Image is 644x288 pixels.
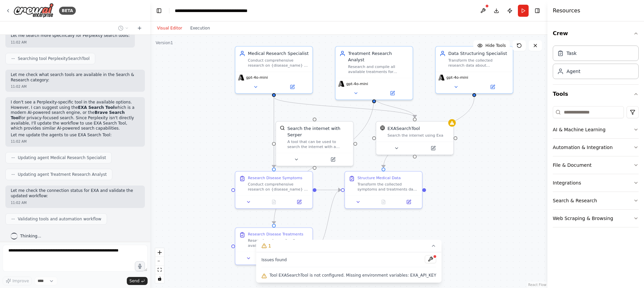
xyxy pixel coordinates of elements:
div: Task [567,50,577,57]
strong: EXA Search Tool [78,105,115,110]
div: BETA [59,7,76,15]
span: Updating agent Treatment Research Analyst [18,172,107,177]
span: gpt-4o-mini [246,75,268,80]
span: Searching tool PerplexitySearchTool [18,56,90,61]
div: Conduct comprehensive research on {disease_name} to identify all known symptoms, their variations... [248,58,309,68]
span: gpt-4o-mini [346,81,368,86]
button: Open in side panel [375,89,410,97]
div: 11:02 AM [11,40,129,45]
span: Improve [12,278,29,284]
button: Visual Editor [153,24,186,32]
div: Research and compile all available treatments for {disease_name}. Search for conventional medical... [248,238,309,248]
span: Updating agent Medical Research Specialist [18,155,106,160]
button: Execution [186,24,214,32]
div: Version 1 [156,40,173,46]
nav: breadcrumb [175,7,250,14]
div: Structure Medical Data [358,175,401,181]
button: Open in side panel [274,83,310,90]
button: Improve [3,277,32,285]
a: React Flow attribution [528,283,546,287]
button: Search & Research [553,192,639,209]
img: EXASearchTool [380,125,385,130]
button: Hide left sidebar [154,6,164,15]
button: Start a new chat [134,24,145,32]
div: Treatment Research AnalystResearch and compile all available treatments for {disease_name}, inclu... [335,46,413,100]
div: Research Disease TreatmentsResearch and compile all available treatments for {disease_name}. Sear... [235,227,313,265]
button: 1 [256,240,441,252]
p: I don't see a Perplexity-specific tool in the available options. However, I can suggest using the... [11,100,140,131]
button: Crew [553,24,639,43]
button: Web Scraping & Browsing [553,210,639,227]
span: Send [129,278,140,284]
img: Logo [13,3,54,18]
button: Hide right sidebar [533,6,542,15]
div: EXASearchToolEXASearchToolSearch the internet using Exa [376,121,454,155]
div: A tool that can be used to search the internet with a search_query. Supports different search typ... [287,139,350,149]
div: SerperDevToolSearch the internet with SerperA tool that can be used to search the internet with a... [275,121,354,166]
p: Let me check what search tools are available in the Search & Research category: [11,72,140,83]
div: Treatment Research Analyst [348,50,409,63]
span: 1 [268,242,271,249]
div: Agent [567,68,580,75]
button: Integrations [553,174,639,192]
button: Open in side panel [415,144,450,152]
div: 11:02 AM [11,84,140,89]
div: Search the internet using Exa [387,133,449,138]
div: Search the internet with Serper [287,125,350,138]
div: Structure Medical DataTransform the collected symptoms and treatments data for {disease_name} int... [344,171,423,209]
div: 11:02 AM [11,200,140,205]
g: Edge from 3b4ebb8d-99b9-4406-85ad-3e61e63e0b50 to b774068a-2d51-4f02-b317-c78658c86a36 [380,97,477,168]
div: Medical Research SpecialistConduct comprehensive research on {disease_name} to identify all known... [235,46,313,94]
button: toggle interactivity [155,274,164,283]
g: Edge from de996e8b-758c-443f-bb2e-80ebe318a2b0 to 762f00ac-12f0-4006-be5e-2dd5bdddb991 [371,97,418,118]
button: fit view [155,266,164,274]
span: Tool EXASearchTool is not configured. Missing environment variables: EXA_API_KEY [269,273,436,278]
div: React Flow controls [155,248,164,283]
div: Research Disease Symptoms [248,175,302,181]
div: Research Disease Treatments [248,232,303,237]
div: Research and compile all available treatments for {disease_name}, including conventional medical ... [348,64,409,74]
img: SerperDevTool [280,125,285,130]
div: EXASearchTool [387,125,420,132]
g: Edge from 0dc26803-ba14-4490-b6fb-38c5bf512958 to b774068a-2d51-4f02-b317-c78658c86a36 [316,187,341,249]
div: Crew [553,43,639,84]
button: Click to speak your automation idea [135,261,145,271]
g: Edge from eb9ed2ea-dd32-4c16-aa6e-2d651e1777db to 762f00ac-12f0-4006-be5e-2dd5bdddb991 [271,97,418,118]
div: Conduct comprehensive research on {disease_name} to identify all known symptoms. Search medical d... [248,182,309,192]
button: Automation & Integration [553,139,639,156]
div: Data Structuring SpecialistTransform the collected research data about {disease_name} symptoms an... [435,46,513,94]
button: File & Document [553,156,639,174]
button: Open in side panel [315,156,351,163]
span: gpt-4o-mini [446,75,468,80]
div: 11:02 AM [11,139,140,144]
span: Hide Tools [485,43,506,48]
button: Hide Tools [473,40,510,51]
button: Switch to previous chat [115,24,131,32]
g: Edge from 415409c0-b6ea-450b-b3fb-0e223588215d to b774068a-2d51-4f02-b317-c78658c86a36 [316,187,341,193]
button: zoom out [155,257,164,266]
g: Edge from eb9ed2ea-dd32-4c16-aa6e-2d651e1777db to 415409c0-b6ea-450b-b3fb-0e223588215d [271,97,277,168]
button: Tools [553,85,639,103]
h4: Resources [553,7,580,15]
span: Validating tools and automation workflow [18,216,101,222]
button: zoom in [155,248,164,257]
strong: Brave Search Tool [11,110,125,120]
div: Research Disease SymptomsConduct comprehensive research on {disease_name} to identify all known s... [235,171,313,209]
p: Let me search more specifically for Perplexity search tools: [11,33,129,39]
div: Transform the collected research data about {disease_name} symptoms and treatments into a well-st... [448,58,509,68]
div: Tools [553,103,639,233]
button: No output available [370,198,397,206]
div: Data Structuring Specialist [448,50,509,57]
button: Send [127,277,148,285]
p: Let me update the agents to use EXA Search Tool: [11,133,140,138]
button: No output available [261,198,287,206]
button: AI & Machine Learning [553,121,639,138]
div: Transform the collected symptoms and treatments data for {disease_name} into a structured JSON fo... [358,182,418,192]
button: Open in side panel [288,198,310,206]
p: Let me check the connection status for EXA and validate the updated workflow: [11,188,140,199]
button: Open in side panel [398,198,419,206]
span: Issues found [261,257,287,263]
div: Medical Research Specialist [248,50,309,57]
span: Thinking... [20,233,41,239]
button: Open in side panel [475,83,510,90]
